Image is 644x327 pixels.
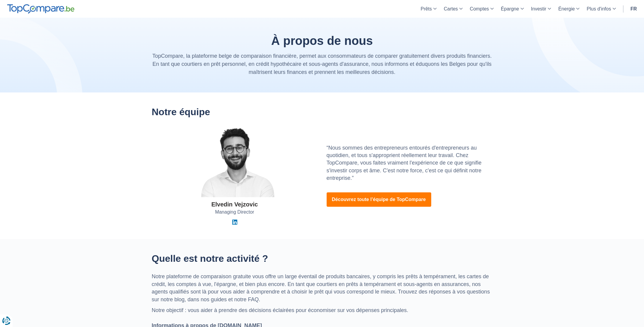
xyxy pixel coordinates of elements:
img: TopCompare [7,4,74,14]
p: TopCompare, la plateforme belge de comparaison financière, permet aux consommateurs de comparer g... [152,52,492,76]
h1: À propos de nous [152,34,492,47]
h2: Notre équipe [152,107,492,117]
img: Elvedin Vejzovic [187,126,282,197]
span: Managing Director [215,209,254,216]
h2: Quelle est notre activité ? [152,253,492,264]
a: Découvrez toute l’équipe de TopCompare [327,192,431,207]
p: “Nous sommes des entrepreneurs entourés d'entrepreneurs au quotidien, et tous s'approprient réell... [327,144,492,182]
img: Linkedin Elvedin Vejzovic [232,220,237,225]
div: Elvedin Vejzovic [211,200,258,209]
p: Notre plateforme de comparaison gratuite vous offre un large éventail de produits bancaires, y co... [152,273,492,304]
